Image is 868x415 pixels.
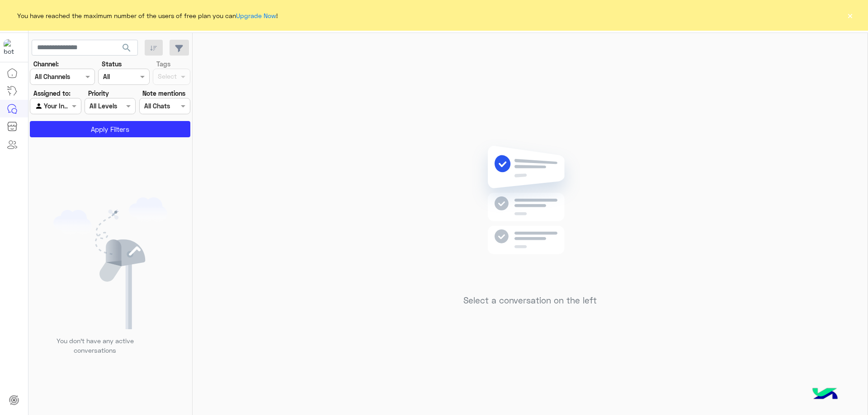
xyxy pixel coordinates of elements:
span: You have reached the maximum number of the users of free plan you can ! [17,11,278,20]
label: Note mentions [142,89,185,98]
label: Assigned to: [33,89,71,98]
button: search [116,40,138,59]
p: You don’t have any active conversations [49,336,141,355]
img: hulul-logo.png [809,379,841,410]
img: empty users [53,197,167,329]
label: Priority [88,89,109,98]
button: Apply Filters [30,121,190,137]
h5: Select a conversation on the left [463,295,597,306]
button: × [845,11,854,20]
img: 713415422032625 [4,39,20,56]
a: Upgrade Now [236,12,276,19]
label: Channel: [33,59,59,69]
img: no messages [465,139,595,289]
label: Status [102,59,122,69]
span: search [121,42,132,53]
